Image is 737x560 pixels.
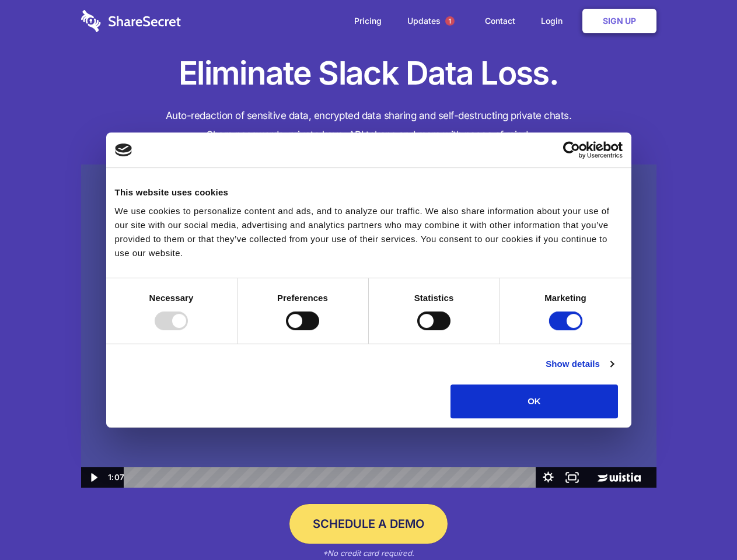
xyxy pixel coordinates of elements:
[529,3,580,39] a: Login
[323,548,414,558] em: *No credit card required.
[81,10,181,32] img: logo-wordmark-white-trans-d4663122ce5f474addd5e946df7df03e33cb6a1c49d2221995e7729f52c070b2.svg
[560,467,584,488] button: Fullscreen
[584,467,656,488] a: Wistia Logo -- Learn More
[149,293,194,303] strong: Necessary
[544,293,586,303] strong: Marketing
[115,143,132,156] img: logo
[343,3,393,39] a: Pricing
[81,467,105,488] button: Play Video
[521,141,623,159] a: Usercentrics Cookiebot - opens in a new window
[277,293,328,303] strong: Preferences
[81,106,656,145] h4: Auto-redaction of sensitive data, encrypted data sharing and self-destructing private chats. Shar...
[450,384,618,418] button: OK
[115,204,623,260] div: We use cookies to personalize content and ads, and to analyze our traffic. We also share informat...
[289,504,448,544] a: Schedule a Demo
[536,467,560,488] button: Show settings menu
[81,52,656,94] h1: Eliminate Slack Data Loss.
[445,16,455,26] span: 1
[81,164,656,488] img: Sharesecret
[473,3,527,39] a: Contact
[546,357,613,371] a: Show details
[115,185,623,199] div: This website uses cookies
[582,9,656,33] a: Sign Up
[414,293,454,303] strong: Statistics
[133,467,530,488] div: Playbar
